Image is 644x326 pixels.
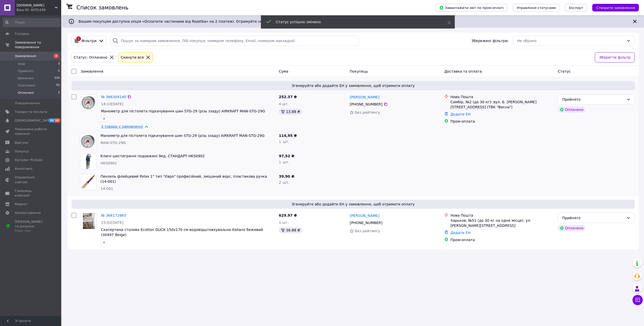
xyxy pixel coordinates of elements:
[18,90,34,95] span: Оплачені
[279,109,302,115] div: 13.88 ₴
[18,76,34,81] span: Виконані
[450,94,554,99] div: Нова Пошта
[15,32,29,36] span: Головна
[439,5,503,10] span: Завантажити звіт по пром-оплаті
[18,62,25,66] span: Нові
[562,97,624,102] div: Прийнято
[110,36,359,46] input: Пошук за номером замовлення, ПІБ покупця, номером телефону, Email, номером накладної
[15,127,47,136] span: Показники роботи компанії
[73,202,633,207] span: Згенеруйте або додайте ЕН у замовлення, щоб отримати оплату
[101,228,263,237] span: Скатертина столова Ecotton DUCK 150х170 см водовідштовхувальна Italiano бежевий (30497 Beige)
[471,38,509,43] span: Збережені фільтри:
[596,6,635,10] span: Створити замовлення
[562,215,624,221] div: Прийнято
[279,95,297,99] span: 252.37 ₴
[450,231,471,235] a: Додати ЕН
[569,6,583,10] span: Експорт
[58,69,60,73] span: 5
[100,187,113,191] span: 14-001
[81,69,103,73] span: Замовлення
[435,4,508,11] button: Завантажити звіт по пром-оплаті
[80,174,96,190] img: Фото товару
[58,62,60,66] span: 3
[100,134,264,138] a: Манометр для пістолета підкачування шин STG-29 (різь ззаду) AIRKRAFT MAN-STG-29G
[100,154,205,158] a: Ключі шестигранні подовжені 9ед. СТАНДАРТ HKS0902
[73,55,108,60] div: Статус: Оплачено
[355,110,380,114] span: Без рейтингу
[54,54,59,58] span: 3
[444,69,482,73] span: Доставка та оплата
[592,4,639,11] button: Створити замовлення
[81,94,97,111] a: Фото товару
[15,110,47,114] span: Товари та послуги
[558,225,585,231] div: Оплачено
[101,109,265,113] a: Манометр для пістолета підкачування шин STG-29 (різь ззаду) AIRKRAFT MAN-STG-29G
[587,5,639,9] a: Створити замовлення
[101,102,123,106] span: 14:10[DATE]
[15,118,53,123] span: [DEMOGRAPHIC_DATA]
[279,69,288,73] span: Cума
[279,160,289,164] span: 1 шт.
[599,55,630,60] span: Зберегти фільтр
[279,220,289,225] span: 1 шт.
[54,76,60,81] span: 329
[633,295,643,305] button: Чат з покупцем
[279,154,294,158] span: 97,52 ₴
[15,175,47,184] span: Управління сайтом
[15,140,28,145] span: Відгуки
[15,40,61,49] span: Замовлення та повідомлення
[349,219,383,226] div: [PHONE_NUMBER]
[80,133,96,149] img: Фото товару
[17,8,61,12] div: Ваш ID: 4031439
[15,189,47,198] span: Гаманець компанії
[73,83,633,88] span: Згенеруйте або додайте ЕН у замовлення, щоб отримати оплату
[100,141,126,145] span: MAN-STG-29G
[450,119,554,124] div: Пром-оплата
[350,213,379,218] a: [PERSON_NAME]
[517,38,624,44] div: Не обрано
[18,83,35,88] span: Скасовані
[450,213,554,218] div: Нова Пошта
[350,69,368,73] span: Покупець
[56,83,60,88] span: 56
[83,213,95,229] img: Фото товару
[15,229,47,233] div: Prom топ
[15,54,36,58] span: Замовлення
[18,69,34,73] span: Прийняті
[558,69,571,73] span: Статус
[279,134,297,138] span: 114,95 ₴
[79,19,402,23] span: Вашим покупцям доступна опція «Оплатити частинами від Rozetka» на 2 платежі. Отримуйте нові замов...
[100,174,267,184] a: Пензель флейцевий Polax 1" тип "Євро" професійний, змішаний ворс, пластикова ручка (14-001)
[355,229,380,233] span: Без рейтингу
[15,101,40,106] span: Повідомлення
[3,18,60,27] input: Пошук
[81,213,97,229] a: Фото товару
[565,4,587,11] button: Експорт
[450,218,554,228] div: Харьков, №51 (до 30 кг на одне місце): ул. [PERSON_NAME][STREET_ADDRESS]
[279,213,297,217] span: 629.97 ₴
[101,124,143,128] a: 3 товара у замовленні
[15,202,28,206] span: Маркет
[58,90,60,95] span: 2
[279,180,289,185] span: 2 шт.
[279,140,289,144] span: 1 шт.
[558,107,585,113] div: Оплачено
[517,6,556,10] span: Управління статусами
[595,52,635,62] button: Зберегти фільтр
[279,227,302,233] div: 36.88 ₴
[100,161,117,165] span: HKS0902
[54,118,60,123] span: 52
[279,174,294,178] span: 39,90 ₴
[350,95,379,100] a: [PERSON_NAME]
[81,95,97,110] img: Фото товару
[450,112,471,116] a: Додати ЕН
[15,211,41,215] span: Налаштування
[120,55,145,60] div: Cкинути все
[450,99,554,110] div: Самбір, №2 (до 30 кг): вул. Б. [PERSON_NAME][STREET_ADDRESS] (ТВК "Весна")
[450,237,554,242] div: Пром-оплата
[15,219,47,233] span: [PERSON_NAME] та рахунки
[17,3,55,8] span: inc.store
[77,5,128,11] h1: Список замовлень
[279,102,289,106] span: 4 шт.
